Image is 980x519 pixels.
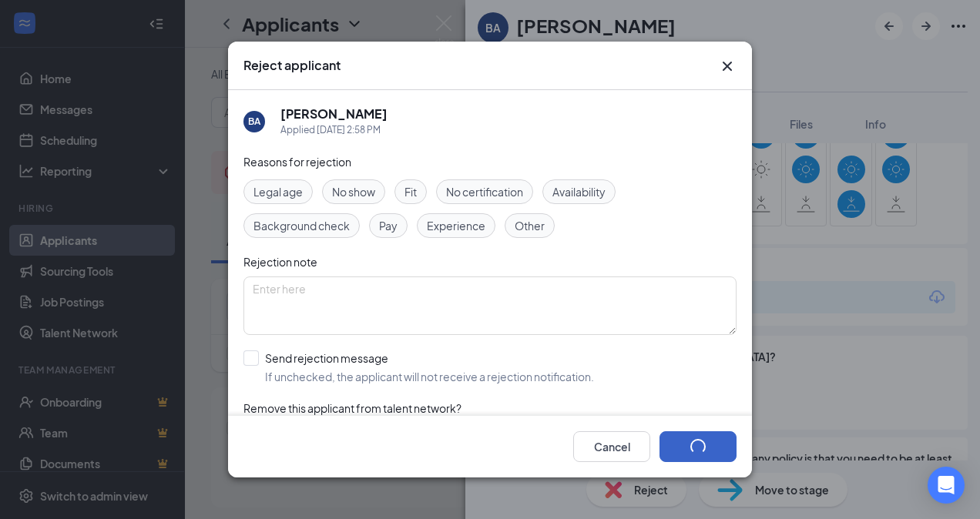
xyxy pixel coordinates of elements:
[718,57,737,75] button: Close
[248,115,260,128] div: BA
[379,217,398,234] span: Pay
[280,122,388,138] div: Applied [DATE] 2:58 PM
[243,155,351,169] span: Reasons for rejection
[280,105,388,122] h5: [PERSON_NAME]
[573,431,650,462] button: Cancel
[332,183,375,200] span: No show
[243,255,317,269] span: Rejection note
[253,217,350,234] span: Background check
[718,57,737,75] svg: Cross
[243,57,341,74] h3: Reject applicant
[515,217,545,234] span: Other
[446,183,523,200] span: No certification
[243,401,461,415] span: Remove this applicant from talent network?
[552,183,606,200] span: Availability
[928,467,965,504] div: Open Intercom Messenger
[404,183,417,200] span: Fit
[253,183,303,200] span: Legal age
[427,217,485,234] span: Experience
